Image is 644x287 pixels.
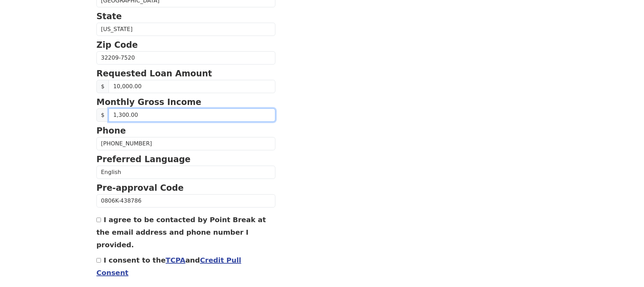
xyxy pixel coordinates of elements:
[96,40,138,50] strong: Zip Code
[96,194,275,207] input: Pre-approval Code
[96,69,212,78] strong: Requested Loan Amount
[96,216,266,249] label: I agree to be contacted by Point Break at the email address and phone number I provided.
[96,256,241,277] label: I consent to the and
[96,80,109,93] span: $
[96,12,122,21] strong: State
[96,183,184,193] strong: Pre-approval Code
[96,154,190,164] strong: Preferred Language
[96,126,126,136] strong: Phone
[96,108,109,122] span: $
[166,256,186,264] a: TCPA
[109,108,275,122] input: 0.00
[96,51,275,65] input: Zip Code
[109,80,275,93] input: Requested Loan Amount
[96,137,275,150] input: Phone
[96,96,275,108] p: Monthly Gross Income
